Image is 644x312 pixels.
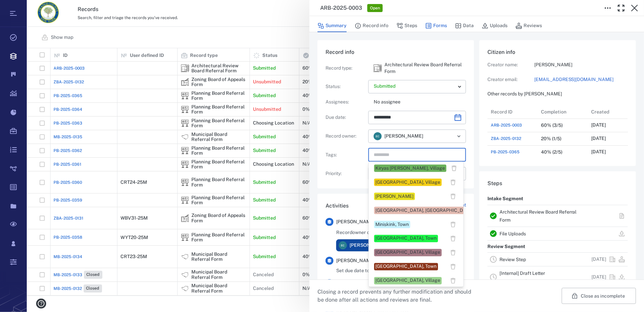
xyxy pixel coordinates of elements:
[592,274,607,281] p: [DATE]
[499,270,562,284] a: [Internal] Draft Letter Recommendation For Review
[376,278,441,284] div: [GEOGRAPHIC_DATA], Village
[326,152,366,158] p: Tags :
[455,19,474,32] button: Data
[491,122,522,128] a: ARB-2025-0003
[326,99,366,105] p: Assignees :
[538,105,588,119] div: Completion
[384,133,423,140] span: [PERSON_NAME]
[326,83,366,90] p: Status :
[487,91,628,97] p: Other records by [PERSON_NAME]
[326,202,349,210] h6: Activities
[499,209,577,223] a: Architectural Review Board Referral Form
[448,262,458,272] button: delete
[326,133,366,140] p: Record owner :
[534,76,628,83] a: [EMAIL_ADDRESS][DOMAIN_NAME]
[320,4,362,12] h3: ARB-2025-0003
[591,135,606,142] p: [DATE]
[516,19,542,32] button: Reviews
[487,105,538,119] div: Record ID
[541,102,566,121] div: Completion
[376,249,441,256] div: [GEOGRAPHIC_DATA], Village
[376,207,473,214] div: [GEOGRAPHIC_DATA], [GEOGRAPHIC_DATA]
[317,19,347,32] button: Summary
[601,1,615,15] button: Toggle to Edit Boxes
[326,114,366,121] p: Due date :
[491,149,520,155] a: PB-2025-0365
[374,64,382,72] img: icon Architectural Review Board Referral Form
[591,102,609,121] div: Created
[326,65,366,72] p: Record type :
[541,150,562,155] div: 40% (2/5)
[491,136,521,142] a: ZBA-2025-0132
[448,191,458,202] button: delete
[534,62,628,68] p: [PERSON_NAME]
[491,102,513,121] div: Record ID
[384,62,466,75] p: Architectural Review Board Referral Form
[374,83,455,90] p: Submitted
[317,40,474,194] div: Record infoRecord type:icon Architectural Review Board Referral FormArchitectural Review Board Re...
[317,288,477,304] p: Closing a record prevents any further modification and should be done after all actions and revie...
[449,163,459,173] button: delete
[487,62,534,68] p: Creator name:
[499,231,526,236] a: File Uploads
[615,1,628,15] button: Toggle Fullscreen
[326,170,366,177] p: Priority :
[448,220,458,230] button: delete
[591,149,606,155] p: [DATE]
[588,105,638,119] div: Created
[591,122,606,129] p: [DATE]
[376,179,441,186] div: [GEOGRAPHIC_DATA], Village
[541,123,563,128] div: 60% (3/5)
[376,193,414,200] div: [PERSON_NAME]
[451,111,465,124] button: Choose date, selected date is Oct 25, 2025
[562,288,636,304] button: Close as incomplete
[374,64,382,72] div: Architectural Review Board Referral Form
[376,221,409,228] div: Miniskink, Town
[487,193,523,205] p: Intake Segment
[376,235,437,242] div: [GEOGRAPHIC_DATA], Town
[448,248,458,258] button: delete
[592,256,607,263] p: [DATE]
[487,179,628,187] h6: Steps
[454,132,464,141] button: Open
[628,1,641,15] button: Close
[369,5,381,11] span: Open
[499,257,526,262] a: Review Step
[350,242,388,249] span: [PERSON_NAME]
[487,76,534,83] p: Creator email:
[479,40,636,171] div: Citizen infoCreator name:[PERSON_NAME]Creator email:[EMAIL_ADDRESS][DOMAIN_NAME]Other records by ...
[336,219,375,225] span: [PERSON_NAME]
[326,48,466,56] h6: Record info
[374,132,382,140] div: E C
[376,165,445,172] div: Kiryas [PERSON_NAME], Village
[15,5,29,11] span: Help
[336,257,375,264] span: [PERSON_NAME]
[374,99,466,105] p: No assignee
[376,263,437,270] div: [GEOGRAPHIC_DATA], Town
[448,276,458,286] button: delete
[487,48,628,56] h6: Citizen info
[487,241,525,253] p: Review Segment
[339,241,347,249] div: E C
[355,19,388,32] button: Record info
[425,19,447,32] button: Forms
[448,177,458,187] button: delete
[448,234,458,244] button: delete
[396,19,417,32] button: Steps
[336,229,398,236] span: Record owner changed from
[336,267,385,274] span: Set due date to
[482,19,508,32] button: Uploads
[541,136,561,141] div: 20% (1/5)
